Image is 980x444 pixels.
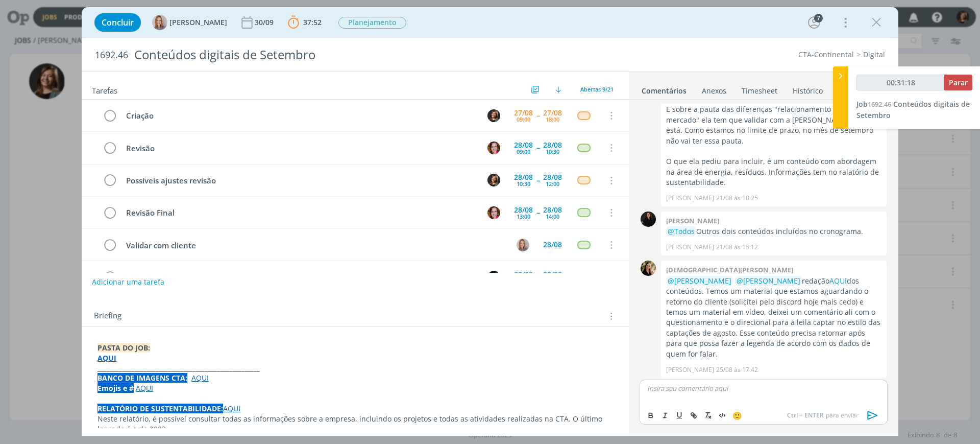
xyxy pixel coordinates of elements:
[121,239,507,252] div: Validar com cliente
[543,174,562,181] div: 28/08
[97,404,223,413] strong: RELATÓRIO DE SUSTENTABILIDADE:
[517,149,530,154] div: 09:00
[546,181,559,186] div: 12:00
[514,109,533,116] div: 27/08
[303,17,322,27] span: 37:52
[543,271,562,278] div: 02/09
[97,383,134,393] strong: Emojis e #
[487,206,500,219] img: B
[486,108,501,123] button: L
[152,15,167,30] img: A
[666,156,881,188] p: O que ela pediu para incluir, é um conteúdo com abordagem na área de energia, resíduos. Informaçõ...
[666,243,714,252] p: [PERSON_NAME]
[121,206,478,219] div: Revisão Final
[641,212,656,227] img: S
[517,214,530,219] div: 13:00
[716,365,758,375] span: 25/08 às 17:42
[95,50,128,61] span: 1692.46
[338,16,407,29] button: Planejamento
[82,7,898,436] div: dialog
[668,226,695,236] span: @Todos
[169,19,227,26] span: [PERSON_NAME]
[536,209,540,216] span: --
[641,261,656,276] img: C
[641,81,687,96] a: Comentários
[486,140,501,155] button: B
[121,174,478,187] div: Possíveis ajustes revisão
[514,271,533,278] div: 02/09
[338,17,406,29] span: Planejamento
[94,13,141,32] button: Concluir
[97,373,187,383] strong: BANCO DE IMAGENS CTA:
[546,116,559,122] div: 18:00
[536,144,540,151] span: --
[543,142,562,149] div: 28/08
[136,383,153,393] a: AQUI
[666,276,881,360] p: redação dos conteúdos. Temos um material que estamos aguardando o retorno do cliente (solicitei p...
[580,85,614,93] span: Abertas 9/21
[97,353,116,363] a: AQUI
[487,271,500,284] img: K
[792,81,823,96] a: Histórico
[121,271,478,284] div: Reserva de pauta - setembro
[741,81,778,96] a: Timesheet
[666,194,714,203] p: [PERSON_NAME]
[517,116,530,122] div: 09:00
[666,104,881,146] p: E sobre a pauta das diferenças "relacionamento com mercado" ela tem que validar com a [PERSON_NAM...
[668,276,731,286] span: @[PERSON_NAME]
[130,42,552,67] div: Conteúdos digitais de Setembro
[255,19,276,26] div: 30/09
[546,149,559,154] div: 10:30
[666,216,719,225] b: [PERSON_NAME]
[487,174,500,186] img: L
[543,206,562,214] div: 28/08
[737,276,800,286] span: @[PERSON_NAME]
[92,83,117,96] span: Tarefas
[814,14,823,22] div: 7
[487,109,500,122] img: L
[486,205,501,220] button: B
[856,99,970,120] a: Job1692.46Conteúdos digitais de Setembro
[666,265,793,274] b: [DEMOGRAPHIC_DATA][PERSON_NAME]
[702,86,726,96] div: Anexos
[515,237,530,252] button: A
[868,100,891,109] span: 1692.46
[787,411,826,420] span: Ctrl + ENTER
[97,414,613,434] p: Neste relatório, é possível consultar todas as informações sobre a empresa, incluindo os projetos...
[666,365,714,375] p: [PERSON_NAME]
[121,109,478,122] div: Criação
[97,363,260,373] strong: _____________________________________________________
[514,174,533,181] div: 28/08
[91,273,165,291] button: Adicionar uma tarefa
[798,50,854,59] a: CTA-Continental
[543,109,562,116] div: 27/08
[666,226,881,237] p: Outros dois conteúdos incluídos no cronograma.
[949,78,968,87] span: Parar
[806,14,822,31] button: 7
[223,404,240,413] a: AQUI
[486,173,501,188] button: L
[716,194,758,203] span: 21/08 às 10:25
[285,14,324,31] button: 37:52
[514,142,533,149] div: 28/08
[856,99,970,120] span: Conteúdos digitais de Setembro
[97,343,150,353] strong: PASTA DO JOB:
[944,75,972,90] button: Parar
[517,181,530,186] div: 10:30
[543,241,562,248] div: 28/08
[716,243,758,252] span: 21/08 às 15:12
[536,177,540,184] span: --
[787,411,859,420] span: para enviar
[829,276,847,286] a: AQUI
[487,142,500,154] img: B
[863,50,885,59] a: Digital
[486,270,501,285] button: K
[536,112,540,119] span: --
[732,410,742,420] span: 🙂
[94,310,121,323] span: Briefing
[191,373,209,383] a: AQUI
[102,18,134,27] span: Concluir
[546,214,559,219] div: 14:00
[555,86,561,92] img: arrow-down.svg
